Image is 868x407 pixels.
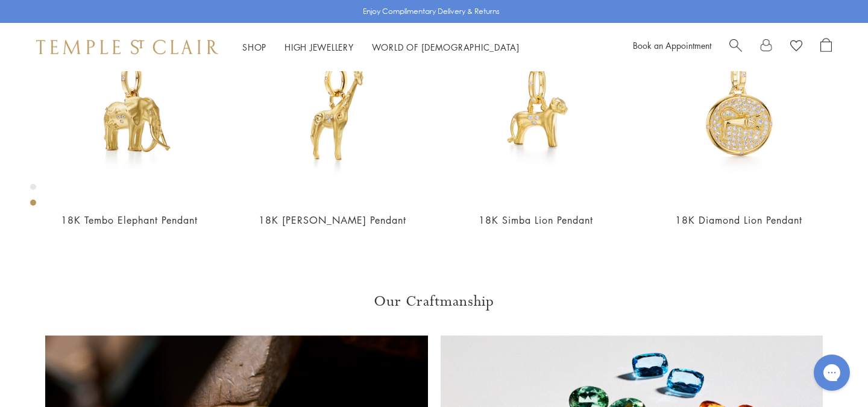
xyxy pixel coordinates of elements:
[649,22,828,201] img: 18K Diamond Lion Pendant
[808,350,856,395] iframe: Gorgias live chat messenger
[820,38,832,56] a: Open Shopping Bag
[243,22,422,201] img: P31854-GIRAFSM
[729,38,742,56] a: Search
[242,40,520,55] nav: Main navigation
[40,22,219,201] img: P31856-ELESM
[45,292,823,311] h3: Our Craftmanship
[675,213,802,227] a: 18K Diamond Lion Pendant
[242,41,266,53] a: ShopShop
[61,213,198,227] a: 18K Tembo Elephant Pendant
[372,41,520,53] a: World of [DEMOGRAPHIC_DATA]World of [DEMOGRAPHIC_DATA]
[446,22,625,201] img: P31840-LIONSM
[633,39,711,51] a: Book an Appointment
[36,40,218,54] img: Temple St. Clair
[790,38,802,56] a: View Wishlist
[259,213,406,227] a: 18K [PERSON_NAME] Pendant
[363,5,500,17] p: Enjoy Complimentary Delivery & Returns
[285,41,354,53] a: High JewelleryHigh Jewellery
[479,213,593,227] a: 18K Simba Lion Pendant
